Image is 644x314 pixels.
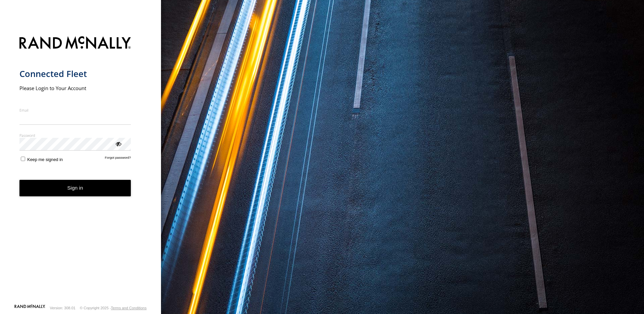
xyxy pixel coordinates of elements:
div: © Copyright 2025 - [80,306,147,310]
img: Rand McNally [19,35,131,52]
label: Password [19,133,131,138]
form: main [19,32,142,304]
input: Keep me signed in [21,157,25,161]
a: Forgot password? [105,156,131,162]
h2: Please Login to Your Account [19,85,131,91]
button: Sign in [19,180,131,196]
div: ViewPassword [115,140,121,147]
a: Terms and Conditions [111,306,147,310]
span: Keep me signed in [27,157,63,162]
label: Email [19,108,131,113]
a: Visit our Website [14,305,45,311]
div: Version: 308.01 [50,306,75,310]
h1: Connected Fleet [19,68,131,79]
